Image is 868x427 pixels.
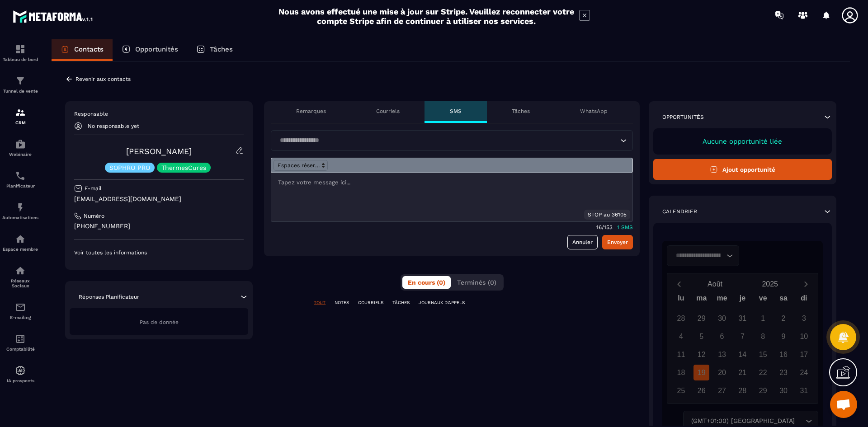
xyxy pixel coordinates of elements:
input: Search for option [277,136,618,145]
a: accountantaccountantComptabilité [2,327,38,358]
button: Envoyer [602,235,633,249]
p: Tableau de bord [2,57,38,62]
p: COURRIELS [358,300,383,306]
div: STOP au 36105 [584,210,630,220]
span: Pas de donnée [140,319,179,325]
p: Webinaire [2,152,38,157]
p: Aucune opportunité liée [662,137,823,145]
p: Comptabilité [2,347,38,352]
p: NOTES [335,300,349,306]
span: Terminés (0) [457,279,496,286]
a: Ouvrir le chat [830,391,857,418]
img: social-network [15,265,26,276]
p: Opportunités [662,113,704,121]
a: automationsautomationsAutomatisations [2,195,38,227]
p: E-mailing [2,315,38,320]
p: Réponses Planificateur [79,293,139,300]
img: formation [15,44,26,55]
span: En cours (0) [408,279,445,286]
p: WhatsApp [580,108,608,115]
a: schedulerschedulerPlanificateur [2,164,38,195]
a: social-networksocial-networkRéseaux Sociaux [2,258,38,295]
p: Réseaux Sociaux [2,278,38,288]
div: Search for option [271,130,633,151]
p: [EMAIL_ADDRESS][DOMAIN_NAME] [74,195,244,203]
p: Automatisations [2,215,38,220]
p: 16/ [596,224,604,230]
img: automations [15,234,26,244]
img: email [15,302,26,313]
img: automations [15,365,26,376]
p: Revenir aux contacts [75,76,131,82]
p: E-mail [85,185,102,192]
p: No responsable yet [88,123,139,129]
p: 153 [604,224,613,230]
p: Numéro [84,212,104,220]
a: Opportunités [113,39,187,61]
p: Espace membre [2,247,38,252]
p: SMS [450,108,462,115]
p: Responsable [74,110,244,117]
a: automationsautomationsEspace membre [2,227,38,258]
p: Planificateur [2,183,38,188]
img: logo [13,8,94,24]
p: Courriels [376,108,400,115]
p: 1 SMS [617,224,633,230]
p: Tunnel de vente [2,89,38,94]
p: Contacts [74,45,104,53]
p: SOPHRO PRO [109,164,150,171]
p: Opportunités [135,45,178,53]
img: automations [15,139,26,150]
img: formation [15,75,26,86]
h2: Nous avons effectué une mise à jour sur Stripe. Veuillez reconnecter votre compte Stripe afin de ... [278,7,575,26]
a: formationformationCRM [2,100,38,132]
a: formationformationTableau de bord [2,37,38,69]
a: Contacts [52,39,113,61]
p: Tâches [210,45,233,53]
p: ThermesCures [161,164,206,171]
a: [PERSON_NAME] [126,146,192,156]
p: Calendrier [662,208,697,215]
button: Ajout opportunité [653,159,832,180]
p: TÂCHES [392,300,410,306]
img: scheduler [15,170,26,181]
a: formationformationTunnel de vente [2,69,38,100]
p: CRM [2,120,38,125]
img: accountant [15,333,26,344]
img: automations [15,202,26,213]
img: formation [15,107,26,118]
a: Tâches [187,39,242,61]
a: emailemailE-mailing [2,295,38,327]
p: TOUT [314,300,325,306]
p: IA prospects [2,378,38,383]
button: En cours (0) [402,276,451,289]
button: Terminés (0) [452,276,502,289]
p: Remarques [296,108,326,115]
p: Tâches [512,108,530,115]
p: Voir toutes les informations [74,249,244,256]
p: [PHONE_NUMBER] [74,222,244,230]
p: JOURNAUX D'APPELS [419,300,465,306]
a: automationsautomationsWebinaire [2,132,38,164]
a: Annuler [567,235,598,249]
